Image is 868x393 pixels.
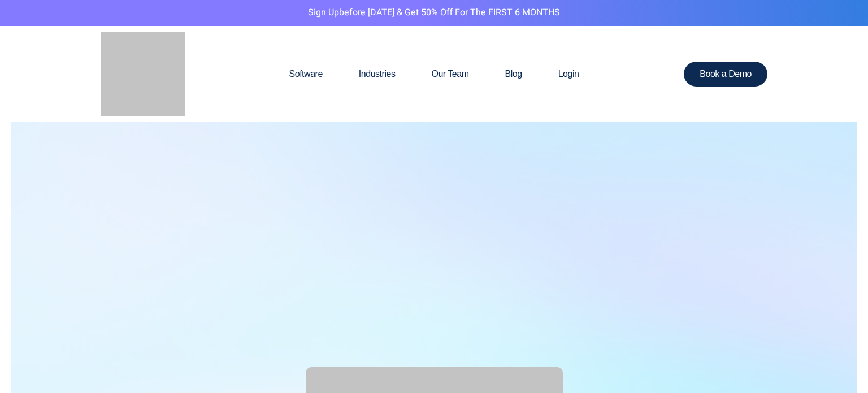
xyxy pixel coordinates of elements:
a: Blog [487,47,540,101]
a: Our Team [413,47,487,101]
a: Sign Up [308,6,339,19]
span: Book a Demo [700,70,752,79]
a: Software [271,47,341,101]
p: before [DATE] & Get 50% Off for the FIRST 6 MONTHS [8,6,860,20]
a: Book a Demo [684,62,767,87]
a: Login [540,47,597,101]
a: Industries [341,47,414,101]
